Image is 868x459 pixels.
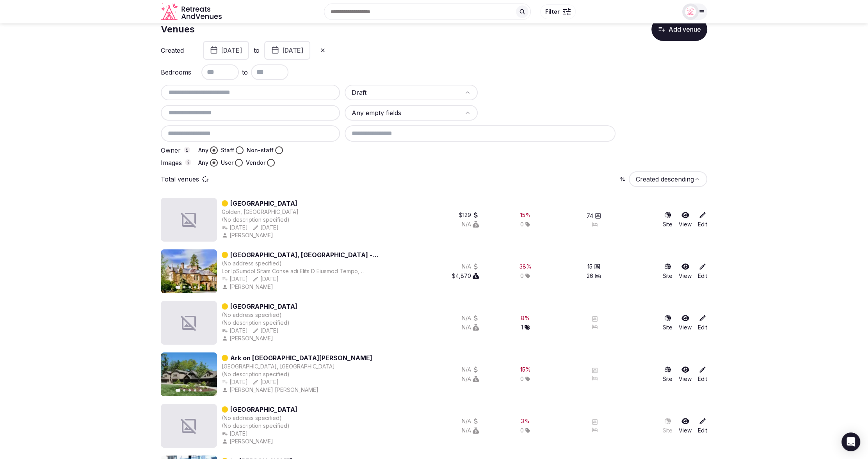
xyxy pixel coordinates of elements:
button: [DATE] [222,378,248,386]
button: [PERSON_NAME] [222,438,275,445]
button: Site [663,366,672,383]
a: Edit [698,417,707,434]
p: Total venues [161,175,199,183]
a: [GEOGRAPHIC_DATA] [230,405,297,414]
div: (No address specified) [222,414,282,422]
button: Images [185,159,191,165]
button: N/A [462,427,479,434]
button: 38% [519,263,532,270]
button: [PERSON_NAME] [222,283,275,291]
label: to [254,46,260,55]
div: Open Intercom Messenger [841,432,860,451]
div: [DATE] [222,224,248,231]
button: $129 [459,211,479,219]
button: 15 [587,263,600,270]
button: $4,870 [452,272,479,280]
label: User [221,159,233,167]
label: Created [161,47,192,53]
span: Filter [545,8,560,16]
div: [DATE] [222,327,248,334]
div: N/A [462,314,479,322]
button: [DATE] [222,275,248,283]
button: N/A [462,417,479,425]
button: Golden, [GEOGRAPHIC_DATA] [222,208,299,216]
button: Go to slide 5 [199,286,202,288]
a: View [679,314,692,331]
div: [PERSON_NAME] [PERSON_NAME] [222,386,320,394]
svg: Retreats and Venues company logo [161,3,223,21]
div: N/A [462,263,479,270]
div: [DATE] [253,378,279,386]
div: (No description specified) [222,422,297,430]
a: Edit [698,263,707,280]
div: 8 % [521,314,530,322]
div: 15 % [520,211,531,219]
img: Featured image for McArthur Manor, Perthshire - Tailored Scottish Retreats [161,249,217,293]
button: N/A [462,366,479,374]
span: 0 [520,427,524,434]
span: 15 [587,263,592,270]
button: [DATE] [253,327,279,334]
span: 74 [587,212,593,220]
span: to [242,68,248,77]
a: View [679,211,692,228]
button: Go to slide 3 [189,389,191,391]
button: Go to slide 2 [183,389,185,391]
a: View [679,417,692,434]
button: [PERSON_NAME] [222,231,275,239]
button: Site [663,211,672,228]
span: 0 [520,375,524,383]
button: N/A [462,375,479,383]
div: N/A [462,324,479,331]
a: View [679,366,692,383]
a: Visit the homepage [161,3,223,21]
button: 3% [521,417,530,425]
button: 26 [587,272,601,280]
button: [PERSON_NAME] [222,334,275,342]
label: Vendor [246,159,265,167]
button: [DATE] [253,224,279,231]
a: [GEOGRAPHIC_DATA], [GEOGRAPHIC_DATA] - Tailored Scottish Retreats [230,250,388,260]
label: Non-staff [247,146,274,154]
button: Go to slide 1 [176,286,181,289]
a: Site [663,263,672,280]
a: [GEOGRAPHIC_DATA] [230,199,297,208]
span: 0 [520,272,524,280]
button: Go to slide 4 [194,389,196,391]
a: [GEOGRAPHIC_DATA] [230,302,297,311]
button: [GEOGRAPHIC_DATA], [GEOGRAPHIC_DATA] [222,363,335,370]
button: [DATE] [222,430,248,438]
div: (No address specified) [222,260,282,267]
a: Ark on [GEOGRAPHIC_DATA][PERSON_NAME] [230,353,372,363]
div: (No address specified) [222,311,282,319]
button: Go to slide 4 [194,286,196,288]
button: Go to slide 2 [183,286,185,288]
button: N/A [462,221,479,228]
button: 1 [521,324,530,331]
label: Bedrooms [161,69,192,75]
a: Site [663,314,672,331]
label: Staff [221,146,234,154]
button: Owner [184,147,190,153]
label: Owner [161,147,192,154]
button: [DATE] [203,41,249,60]
button: [DATE] [253,275,279,283]
button: [DATE] [264,41,310,60]
div: 38 % [519,263,532,270]
button: Go to slide 5 [199,389,202,391]
div: (No description specified) [222,319,297,327]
